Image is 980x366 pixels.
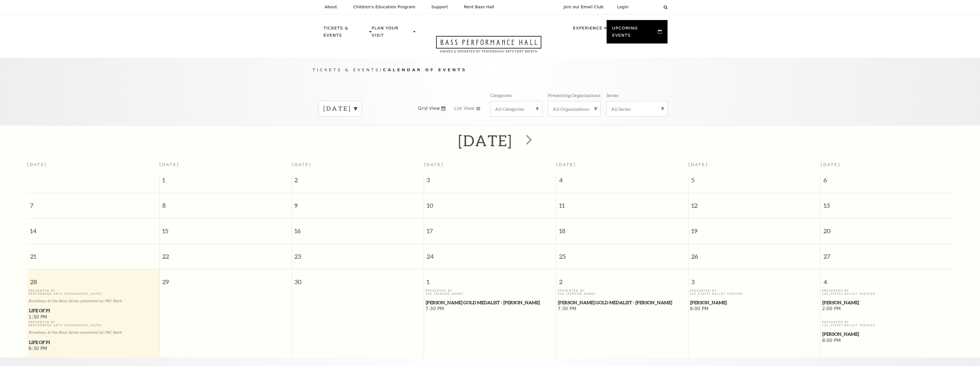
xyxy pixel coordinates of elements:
[27,193,159,213] span: 7
[29,314,158,321] span: 1:30 PM
[821,162,841,167] span: [DATE]
[353,5,415,9] p: Children's Education Program
[323,104,357,113] label: [DATE]
[556,269,688,289] span: 2
[822,338,951,344] span: 8:00 PM
[325,5,337,9] p: About
[418,105,440,112] span: Grid View
[822,289,951,296] p: Presented By [US_STATE] Ballet Theater
[27,269,159,289] span: 28
[464,5,494,9] p: Rent Bass Hall
[383,67,467,72] span: Calendar of Events
[556,193,688,213] span: 11
[160,193,292,213] span: 8
[822,306,951,312] span: 2:00 PM
[424,269,556,289] span: 1
[292,269,424,289] span: 30
[822,299,951,306] span: [PERSON_NAME]
[558,289,687,296] p: Presented By The [PERSON_NAME]
[29,299,158,303] p: Broadway at the Bass Series presented by PNC Bank
[431,5,448,9] p: Support
[638,4,658,10] select: Select:
[424,162,444,167] span: [DATE]
[29,307,158,314] span: Life of Pi
[558,306,687,312] span: 7:30 PM
[292,218,424,238] span: 16
[690,289,819,296] p: Presented By [US_STATE] Ballet Theater
[29,289,158,296] p: Presented By Performing Arts [GEOGRAPHIC_DATA]
[556,244,688,264] span: 25
[424,176,556,187] span: 3
[372,25,412,42] p: Plan Your Visit
[573,25,602,35] p: Experience
[612,25,657,42] p: Upcoming Events
[821,193,953,213] span: 13
[548,92,601,98] p: Presenting Organizations
[458,131,512,150] h2: [DATE]
[29,331,158,335] p: Broadway at the Bass Series presented by PNC Bank
[688,218,820,238] span: 19
[292,193,424,213] span: 9
[688,244,820,264] span: 26
[821,269,953,289] span: 4
[426,299,555,306] span: [PERSON_NAME] Gold Medalist - [PERSON_NAME]
[425,289,555,296] p: Presented By The [PERSON_NAME]
[558,299,687,306] span: [PERSON_NAME] Gold Medalist - [PERSON_NAME]
[313,66,668,74] p: /
[27,218,159,238] span: 14
[424,244,556,264] span: 24
[611,106,663,112] label: All Series
[159,162,179,167] span: [DATE]
[690,299,819,306] span: [PERSON_NAME]
[160,269,292,289] span: 29
[292,176,424,187] span: 2
[821,176,953,187] span: 6
[292,162,312,167] span: [DATE]
[495,106,537,112] label: All Categories
[690,306,819,312] span: 8:00 PM
[160,176,292,187] span: 1
[160,218,292,238] span: 15
[29,321,158,327] p: Presented By Performing Arts [GEOGRAPHIC_DATA]
[688,176,820,187] span: 5
[425,306,555,312] span: 7:30 PM
[821,218,953,238] span: 20
[518,130,538,151] button: next
[29,346,158,352] span: 6:30 PM
[688,162,708,167] span: [DATE]
[160,244,292,264] span: 22
[553,106,596,112] label: All Organizations
[27,159,159,176] th: [DATE]
[424,218,556,238] span: 17
[556,162,576,167] span: [DATE]
[424,193,556,213] span: 10
[324,25,368,42] p: Tickets & Events
[556,176,688,187] span: 4
[606,92,619,98] p: Series
[454,105,474,112] span: List View
[556,218,688,238] span: 18
[688,193,820,213] span: 12
[313,67,380,72] span: Tickets & Events
[27,244,159,264] span: 21
[29,339,158,346] span: Life of Pi
[490,92,512,98] p: Categories
[821,244,953,264] span: 27
[688,269,820,289] span: 3
[822,331,951,338] span: [PERSON_NAME]
[292,244,424,264] span: 23
[822,321,951,327] p: Presented By [US_STATE] Ballet Theater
